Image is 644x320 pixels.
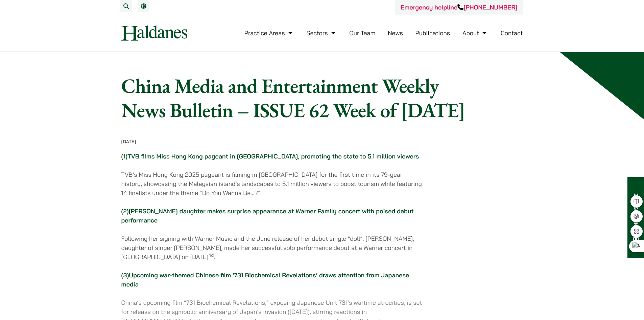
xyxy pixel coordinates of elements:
[121,234,423,261] p: Following her signing with Warner Music and the June release of her debut single “doll”, [PERSON_...
[121,207,414,224] a: [PERSON_NAME] daughter makes surprise appearance at Warner Family concert with poised debut perfo...
[388,29,403,37] a: News
[462,29,488,37] a: About
[127,152,419,160] a: TVB films Miss Hong Kong pageant in [GEOGRAPHIC_DATA], promoting the state to 5.1 million viewers
[121,138,136,145] time: [DATE]
[141,3,146,9] a: Switch to EN
[121,170,423,197] p: TVB’s Miss Hong Kong 2025 pageant is filming in [GEOGRAPHIC_DATA] for the first time in its 79-ye...
[121,271,409,288] a: Upcoming war-themed Chinese film ‘731 Biochemical Revelations’ draws attention from Japanese media
[349,29,375,37] a: Our Team
[244,29,294,37] a: Practice Areas
[306,29,337,37] a: Sectors
[121,73,472,122] h1: China Media and Entertainment Weekly News Bulletin – ISSUE 62 Week of [DATE]
[401,3,517,11] a: Emergency helpline[PHONE_NUMBER]
[121,25,187,41] img: Logo of Haldanes
[121,207,129,215] strong: (2)
[121,152,128,160] strong: (1)
[209,252,214,258] sup: nd
[501,29,523,37] a: Contact
[415,29,450,37] a: Publications
[121,271,129,279] strong: (3)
